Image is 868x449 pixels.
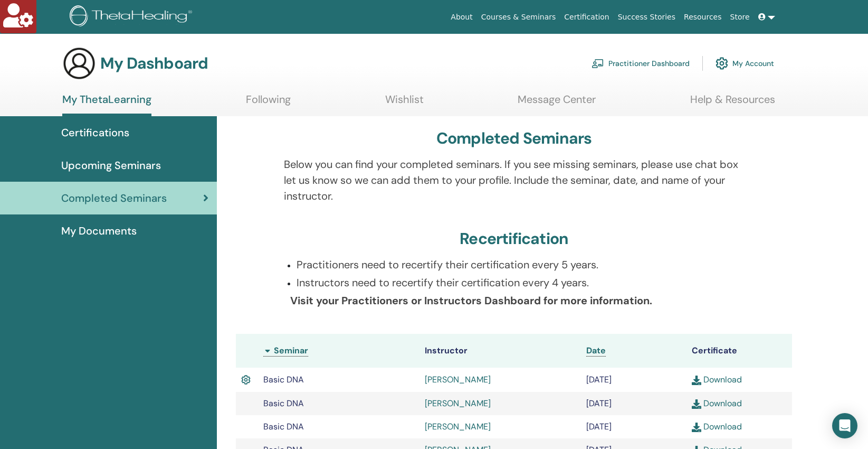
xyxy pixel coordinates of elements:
a: [PERSON_NAME] [425,421,491,432]
div: Open Intercom Messenger [832,413,857,438]
img: chalkboard-teacher.svg [592,59,604,68]
img: cog.svg [716,54,728,72]
a: Success Stories [614,7,680,27]
p: Instructors need to recertify their certification every 4 years. [297,275,745,291]
td: [DATE] [581,415,686,438]
a: My ThetaLearning [62,93,151,116]
a: [PERSON_NAME] [425,374,491,385]
a: Download [692,398,742,409]
a: Download [692,421,742,432]
a: Practitioner Dashboard [592,52,690,75]
th: Instructor [419,334,581,368]
img: logo.png [70,5,196,29]
h3: Recertification [460,229,568,248]
h3: Completed Seminars [436,129,592,148]
a: Help & Resources [690,93,775,114]
a: Message Center [518,93,596,114]
td: [DATE] [581,368,686,392]
a: Wishlist [385,93,424,114]
img: Active Certificate [241,373,251,387]
p: Below you can find your completed seminars. If you see missing seminars, please use chat box let ... [284,156,745,204]
a: [PERSON_NAME] [425,398,491,409]
span: Basic DNA [263,421,304,432]
a: Resources [680,7,726,27]
span: Basic DNA [263,374,304,385]
img: download.svg [692,423,701,432]
p: Practitioners need to recertify their certification every 5 years. [297,257,745,273]
a: About [446,7,476,27]
a: My Account [716,52,774,75]
img: download.svg [692,376,701,385]
span: Completed Seminars [61,190,167,206]
td: [DATE] [581,392,686,415]
a: Date [586,345,606,357]
a: Store [726,7,754,27]
a: Courses & Seminars [477,7,560,27]
span: Upcoming Seminars [61,157,161,173]
a: Download [692,374,742,385]
img: download.svg [692,399,701,409]
a: Following [246,93,291,114]
th: Certificate [686,334,792,368]
span: My Documents [61,223,137,239]
a: Certification [560,7,613,27]
h3: My Dashboard [100,54,208,73]
img: generic-user-icon.jpg [62,46,96,80]
span: Basic DNA [263,398,304,409]
b: Visit your Practitioners or Instructors Dashboard for more information. [290,294,652,307]
span: Certifications [61,125,129,141]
